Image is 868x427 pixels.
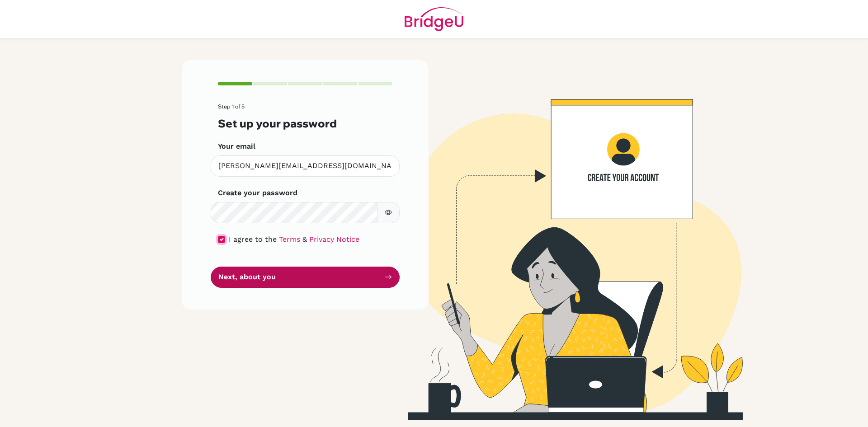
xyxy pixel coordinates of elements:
button: Next, about you [211,267,400,288]
h3: Set up your password [218,117,392,130]
label: Create your password [218,188,297,198]
span: I agree to the [229,235,277,244]
a: Terms [279,235,300,244]
a: Privacy Notice [309,235,359,244]
label: Your email [218,141,255,152]
input: Insert your email* [211,155,400,177]
img: Create your account [305,60,821,420]
span: Step 1 of 5 [218,103,245,110]
span: & [302,235,307,244]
